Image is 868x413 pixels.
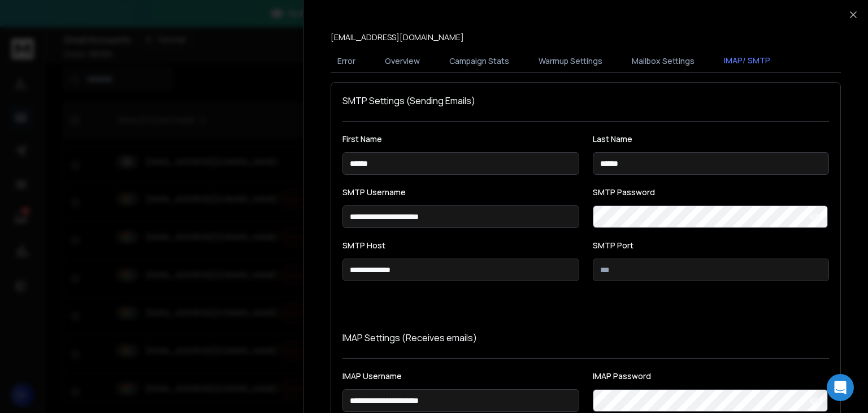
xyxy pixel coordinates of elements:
[442,49,516,74] button: Campaign Stats
[342,135,579,143] label: First Name
[331,49,362,74] button: Error
[593,372,830,380] label: IMAP Password
[532,49,609,74] button: Warmup Settings
[342,94,829,107] h1: SMTP Settings (Sending Emails)
[378,49,427,74] button: Overview
[827,374,854,401] div: Open Intercom Messenger
[717,48,777,74] button: IMAP/ SMTP
[342,372,579,380] label: IMAP Username
[342,331,829,345] p: IMAP Settings (Receives emails)
[593,188,830,196] label: SMTP Password
[593,242,830,249] label: SMTP Port
[342,188,579,196] label: SMTP Username
[342,242,579,249] label: SMTP Host
[593,135,830,143] label: Last Name
[331,32,464,43] p: [EMAIL_ADDRESS][DOMAIN_NAME]
[625,49,701,74] button: Mailbox Settings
